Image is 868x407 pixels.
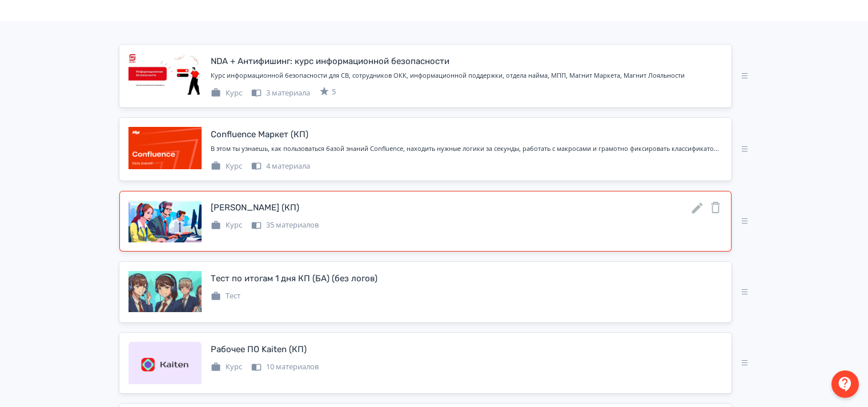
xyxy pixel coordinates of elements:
div: Тест [211,290,240,302]
div: Курс [211,87,242,99]
div: Курс [211,361,242,373]
div: 35 материалов [251,220,319,231]
div: 3 материала [251,87,310,99]
div: 10 материалов [251,361,319,373]
div: Курс [211,220,242,231]
div: NDA + Антифишинг: курс информационной безопасности [211,55,449,68]
div: В этом ты узнаешь, как пользоваться базой знаний Confluence, находить нужные логики за секунды, р... [211,144,722,154]
div: Админка Маркет (КП) [211,201,299,214]
div: 4 материала [251,161,310,172]
span: 5 [332,86,336,98]
div: Курс информационной безопасности для СВ, сотрудников ОКК, информационной поддержки, отдела найма,... [211,71,722,81]
div: Тест по итогам 1 дня КП (БА) (без логов) [211,272,377,285]
div: Курс [211,161,242,172]
div: Рабочее ПО Kaiten (КП) [211,343,307,356]
div: Confluence Маркет (КП) [211,128,308,141]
